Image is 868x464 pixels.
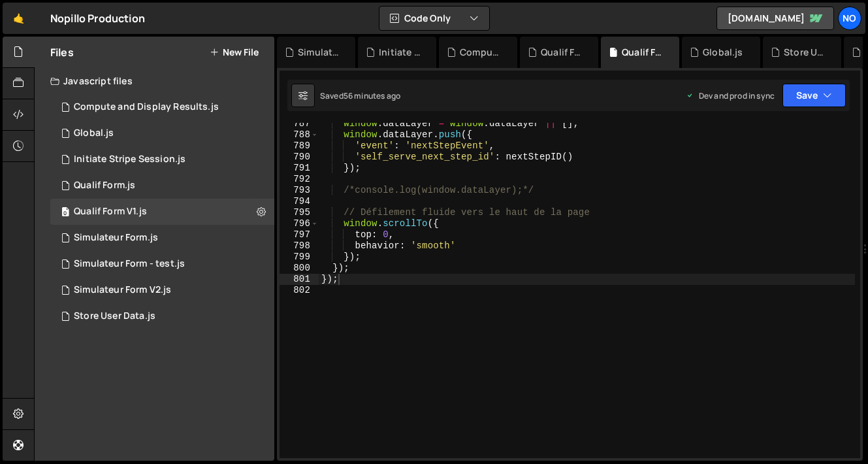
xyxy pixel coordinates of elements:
div: Store User Data.js [74,310,155,322]
div: Qualif Form V1.js [622,46,664,59]
div: Nopillo Production [50,10,145,26]
div: Simulateur Form.js [74,232,158,244]
div: 802 [280,285,319,296]
div: 798 [280,240,319,252]
div: 787 [280,118,319,129]
div: 8072/18527.js [50,303,274,329]
div: Qualif Form.js [541,46,583,59]
div: Qualif Form V1.js [74,206,147,218]
div: 790 [280,152,319,163]
div: Javascript files [35,68,274,94]
div: 8072/18732.js [50,94,274,120]
a: 🤙 [3,3,35,34]
div: 792 [280,174,319,185]
div: Global.js [74,127,114,139]
div: Saved [320,90,400,101]
div: Simulateur Form - test.js [74,258,185,270]
div: Initiate Stripe Session.js [74,154,185,165]
div: Compute and Display Results.js [74,101,219,113]
div: Dev and prod in sync [686,90,775,101]
div: 799 [280,252,319,263]
div: 788 [280,129,319,141]
div: Simulateur Form - test.js [298,46,340,59]
span: 0 [61,208,69,218]
div: 796 [280,218,319,229]
div: 793 [280,185,319,196]
div: 8072/18519.js [50,146,274,173]
div: Compute and Display Results.js [460,46,502,59]
div: 797 [280,229,319,240]
div: 56 minutes ago [344,90,400,101]
div: 795 [280,207,319,218]
div: Qualif Form.js [50,173,274,199]
button: Save [782,84,846,107]
div: Simulateur Form V2.js [74,284,171,296]
div: 8072/16343.js [50,225,274,251]
a: [DOMAIN_NAME] [716,7,834,30]
div: 789 [280,141,319,152]
div: Global.js [703,46,743,59]
div: Store User Data.js [784,46,826,59]
div: 8072/47478.js [50,251,274,277]
button: New File [210,47,259,58]
div: Initiate Stripe Session.js [379,46,421,59]
div: Qualif Form V1.js [50,199,274,225]
div: 8072/17751.js [50,120,274,146]
button: Code Only [379,7,489,30]
div: 801 [280,274,319,285]
div: 791 [280,163,319,174]
a: No [838,7,861,30]
div: Qualif Form.js [74,180,135,191]
h2: Files [50,45,74,59]
div: 794 [280,196,319,207]
div: 8072/17720.js [50,277,274,303]
div: 800 [280,263,319,274]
